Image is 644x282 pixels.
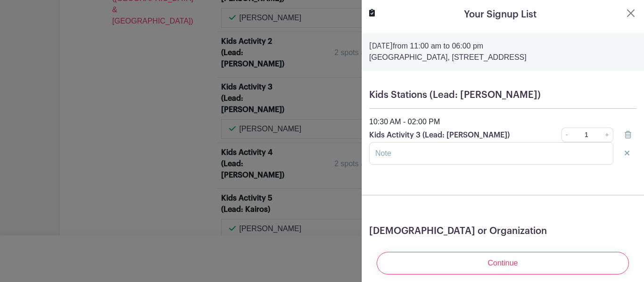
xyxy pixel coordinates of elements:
p: Kids Activity 3 (Lead: [PERSON_NAME]) [369,129,520,141]
h5: Your Signup List [464,8,537,22]
a: - [561,128,572,142]
p: [GEOGRAPHIC_DATA], [STREET_ADDRESS] [369,52,636,63]
p: from 11:00 am to 06:00 pm [369,40,636,52]
strong: [DATE] [369,42,393,50]
h5: Kids Stations (Lead: [PERSON_NAME]) [369,89,636,101]
div: 10:30 AM - 02:00 PM [363,116,642,128]
input: Note [369,142,613,165]
input: Continue [377,252,629,274]
button: Close [625,8,636,19]
h5: [DEMOGRAPHIC_DATA] or Organization [369,226,636,237]
a: + [602,128,613,142]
